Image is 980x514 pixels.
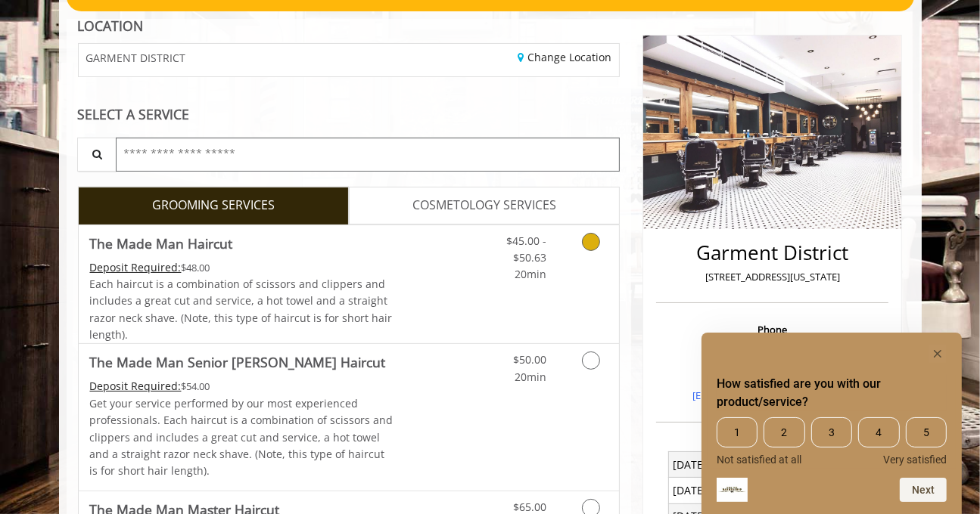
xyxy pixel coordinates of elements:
[660,367,885,377] h3: Email
[929,345,947,363] button: Hide survey
[152,196,275,215] span: GROOMING SERVICES
[518,50,611,64] a: Change Location
[90,378,394,395] div: $54.00
[717,417,947,466] div: How satisfied are you with our product/service? Select an option from 1 to 5, with 1 being Not sa...
[811,417,852,447] span: 3
[412,196,556,215] span: COSMETOLOGY SERVICES
[90,260,182,274] span: This service needs some Advance to be paid before we block your appointment
[668,452,773,478] td: [DATE] To [DATE]
[78,17,144,35] b: LOCATION
[668,478,773,503] td: [DATE]
[513,500,546,514] span: $65.00
[660,324,885,335] h3: Phone
[513,352,546,367] span: $50.00
[90,259,394,276] div: $48.00
[77,138,117,172] button: Service Search
[883,454,947,466] span: Very satisfied
[78,107,621,122] div: SELECT A SERVICE
[86,52,186,63] span: GARMENT DISTRICT
[858,417,899,447] span: 4
[764,417,804,447] span: 2
[90,233,233,254] b: The Made Man Haircut
[717,454,801,466] span: Not satisfied at all
[717,345,947,502] div: How satisfied are you with our product/service? Select an option from 1 to 5, with 1 being Not sa...
[90,395,394,480] p: Get your service performed by our most experienced professionals. Each haircut is a combination o...
[515,267,546,281] span: 20min
[90,351,386,373] b: The Made Man Senior [PERSON_NAME] Haircut
[656,435,888,446] h3: Opening Hours
[717,417,758,447] span: 1
[90,277,393,342] span: Each haircut is a combination of scissors and clippers and includes a great cut and service, a ho...
[660,269,885,285] p: [STREET_ADDRESS][US_STATE]
[717,375,947,411] h2: How satisfied are you with our product/service? Select an option from 1 to 5, with 1 being Not sa...
[506,234,546,265] span: $45.00 - $50.63
[906,417,947,447] span: 5
[900,478,947,502] button: Next question
[692,389,852,402] a: [EMAIL_ADDRESS][DOMAIN_NAME]
[515,370,546,384] span: 20min
[660,242,885,264] h2: Garment District
[90,379,182,393] span: This service needs some Advance to be paid before we block your appointment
